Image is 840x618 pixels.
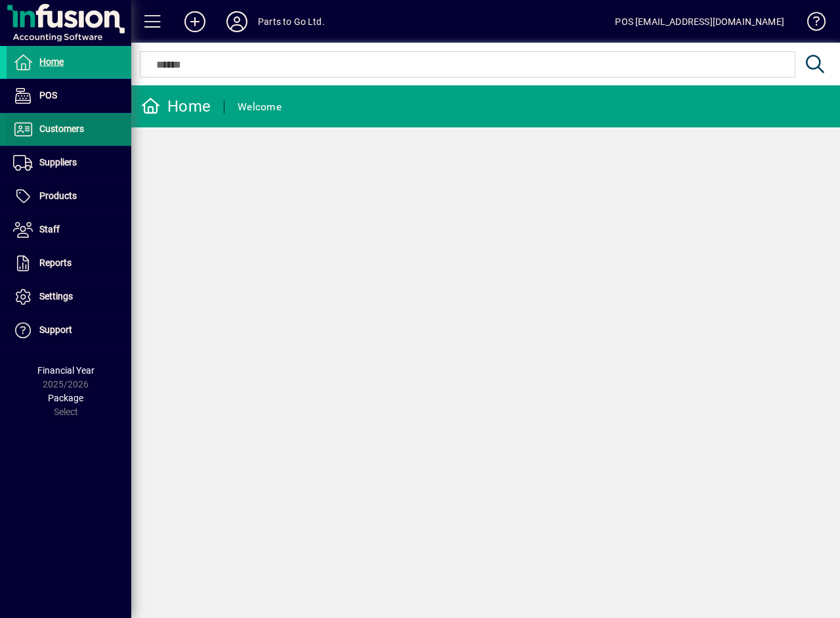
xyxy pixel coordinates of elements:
button: Profile [216,10,258,33]
div: Welcome [238,97,282,118]
a: Products [7,180,131,213]
span: Customers [39,123,84,134]
span: Package [48,393,83,403]
div: Home [141,96,211,117]
span: Staff [39,224,60,234]
a: POS [7,79,131,112]
span: Suppliers [39,157,77,167]
span: Reports [39,257,72,268]
a: Settings [7,280,131,313]
span: Home [39,56,64,67]
button: Add [174,10,216,33]
span: Products [39,190,77,201]
a: Staff [7,213,131,246]
a: Support [7,314,131,347]
span: Financial Year [37,365,94,376]
span: POS [39,90,57,100]
span: Settings [39,291,73,301]
a: Customers [7,113,131,146]
a: Suppliers [7,146,131,179]
a: Reports [7,247,131,280]
a: Knowledge Base [797,3,824,45]
div: POS [EMAIL_ADDRESS][DOMAIN_NAME] [615,11,784,32]
span: Support [39,324,72,335]
div: Parts to Go Ltd. [258,11,325,32]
